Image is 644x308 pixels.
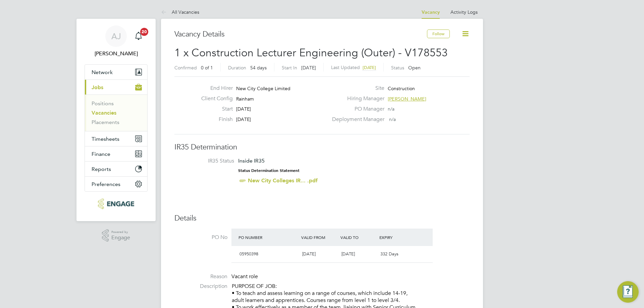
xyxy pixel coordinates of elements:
[92,151,110,157] span: Finance
[85,162,147,176] button: Reports
[181,158,234,165] label: IR35 Status
[85,80,147,95] button: Jobs
[92,84,103,90] span: Jobs
[341,251,355,257] span: [DATE]
[132,25,145,47] a: 20
[174,273,227,280] label: Reason
[328,106,384,113] label: PO Manager
[328,85,384,92] label: Site
[174,283,227,290] label: Description
[111,32,121,41] span: AJ
[201,65,213,71] span: 0 of 1
[331,64,360,70] label: Last Updated
[237,231,300,243] div: PO Number
[196,116,233,123] label: Finish
[111,229,130,235] span: Powered by
[92,110,116,116] a: Vacancies
[196,85,233,92] label: End Hirer
[102,229,130,242] a: Powered byEngage
[85,131,147,146] button: Timesheets
[85,198,148,209] a: Go to home page
[617,281,639,303] button: Engage Resource Center
[236,85,290,91] span: New City College Limited
[228,65,246,71] label: Duration
[85,177,147,191] button: Preferences
[111,235,130,241] span: Engage
[174,142,470,152] h3: IR35 Determination
[238,168,300,173] strong: Status Determination Statement
[388,85,415,91] span: Construction
[248,177,318,184] a: New City Colleges IR... .pdf
[301,65,316,71] span: [DATE]
[363,65,376,70] span: [DATE]
[161,9,199,15] a: All Vacancies
[408,65,421,71] span: Open
[92,100,114,107] a: Positions
[328,95,384,102] label: Hiring Manager
[422,9,440,15] a: Vacancy
[238,158,265,164] span: Inside IR35
[140,28,148,36] span: 20
[174,29,427,39] h3: Vacancy Details
[236,116,251,122] span: [DATE]
[92,69,113,75] span: Network
[92,136,119,142] span: Timesheets
[300,231,339,243] div: Valid From
[236,106,251,112] span: [DATE]
[92,119,119,125] a: Placements
[328,116,384,123] label: Deployment Manager
[174,234,227,241] label: PO No
[236,96,254,102] span: Rainham
[76,19,156,221] nav: Main navigation
[250,65,267,71] span: 54 days
[92,181,120,187] span: Preferences
[391,65,404,71] label: Status
[388,106,394,112] span: n/a
[174,65,197,71] label: Confirmed
[239,251,258,257] span: 05950398
[85,146,147,161] button: Finance
[85,50,148,58] span: Adam Jorey
[196,106,233,113] label: Start
[380,251,398,257] span: 332 Days
[85,25,148,58] a: AJ[PERSON_NAME]
[389,116,396,122] span: n/a
[196,95,233,102] label: Client Config
[85,65,147,79] button: Network
[174,46,448,59] span: 1 x Construction Lecturer Engineering (Outer) - V178553
[427,29,450,38] button: Follow
[282,65,297,71] label: Start In
[231,273,258,280] span: Vacant role
[378,231,417,243] div: Expiry
[388,96,426,102] span: [PERSON_NAME]
[92,166,111,172] span: Reports
[98,198,134,209] img: xede-logo-retina.png
[339,231,378,243] div: Valid To
[174,213,470,223] h3: Details
[450,9,478,15] a: Activity Logs
[85,95,147,131] div: Jobs
[302,251,316,257] span: [DATE]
